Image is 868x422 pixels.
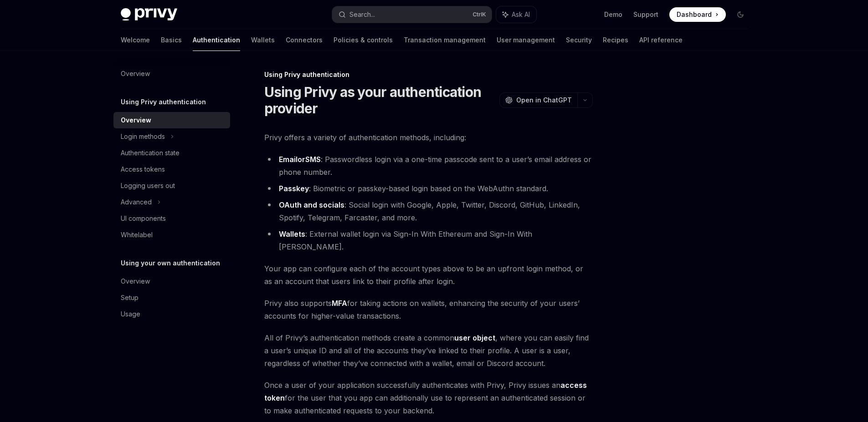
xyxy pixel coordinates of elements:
a: Recipes [603,29,628,51]
img: dark logo [121,8,177,21]
span: Ctrl K [473,11,486,18]
strong: or [279,155,321,164]
a: user object [454,333,495,343]
div: Advanced [121,197,152,208]
div: Whitelabel [121,229,153,240]
div: Setup [121,292,139,303]
li: : Biometric or passkey-based login based on the WebAuthn standard. [264,182,593,195]
a: Overview [113,66,230,82]
li: : Social login with Google, Apple, Twitter, Discord, GitHub, LinkedIn, Spotify, Telegram, Farcast... [264,198,593,224]
a: UI components [113,210,230,227]
a: Dashboard [669,7,726,22]
a: Overview [113,112,230,128]
div: Authentication state [121,147,180,158]
div: Logging users out [121,180,175,191]
a: API reference [639,29,683,51]
h1: Using Privy as your authentication provider [264,84,496,117]
a: Whitelabel [113,227,230,243]
a: Authentication state [113,145,230,161]
h5: Using your own authentication [121,258,220,269]
div: Overview [121,115,151,126]
button: Ask AI [496,6,536,23]
a: Logging users out [113,178,230,194]
span: Ask AI [512,10,530,19]
a: Overview [113,273,230,290]
a: Welcome [121,29,150,51]
a: MFA [332,299,347,308]
a: Security [566,29,592,51]
a: Wallets [279,229,305,239]
button: Toggle dark mode [733,7,748,22]
li: : External wallet login via Sign-In With Ethereum and Sign-In With [PERSON_NAME]. [264,228,593,253]
div: Overview [121,276,150,287]
a: Access tokens [113,161,230,178]
a: Policies & controls [334,29,393,51]
a: User management [497,29,555,51]
span: Privy offers a variety of authentication methods, including: [264,131,593,144]
a: Usage [113,306,230,322]
a: Transaction management [404,29,486,51]
div: Overview [121,68,150,79]
span: All of Privy’s authentication methods create a common , where you can easily find a user’s unique... [264,331,593,370]
button: Open in ChatGPT [499,92,577,108]
div: UI components [121,213,166,224]
button: Search...CtrlK [332,6,492,23]
div: Login methods [121,131,165,142]
div: Search... [349,9,375,20]
a: Connectors [286,29,323,51]
div: Using Privy authentication [264,70,593,79]
a: Setup [113,290,230,306]
a: Passkey [279,184,309,193]
a: Email [279,155,298,164]
span: Dashboard [677,10,712,19]
span: Open in ChatGPT [516,96,572,105]
span: Once a user of your application successfully authenticates with Privy, Privy issues an for the us... [264,379,593,417]
span: Privy also supports for taking actions on wallets, enhancing the security of your users’ accounts... [264,297,593,322]
a: SMS [305,155,321,164]
div: Usage [121,309,140,320]
a: Demo [604,10,622,19]
a: Authentication [193,29,240,51]
div: Access tokens [121,164,165,175]
li: : Passwordless login via a one-time passcode sent to a user’s email address or phone number. [264,153,593,178]
a: OAuth and socials [279,200,344,210]
h5: Using Privy authentication [121,97,206,107]
a: Basics [161,29,182,51]
a: Wallets [251,29,275,51]
a: Support [633,10,658,19]
span: Your app can configure each of the account types above to be an upfront login method, or as an ac... [264,262,593,288]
